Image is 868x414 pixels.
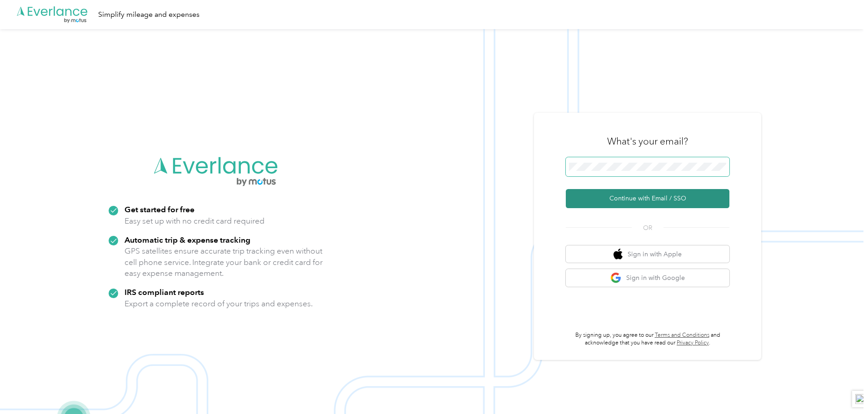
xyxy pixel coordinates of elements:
a: Privacy Policy [677,339,709,346]
p: Easy set up with no credit card required [125,215,264,227]
strong: Automatic trip & expense tracking [125,235,250,244]
strong: Get started for free [125,205,195,214]
button: Continue with Email / SSO [566,189,729,208]
strong: IRS compliant reports [125,287,204,297]
img: apple logo [614,249,623,260]
a: Terms and Conditions [655,332,709,339]
p: GPS satellites ensure accurate trip tracking even without cell phone service. Integrate your bank... [125,245,323,279]
button: apple logoSign in with Apple [566,245,729,263]
img: google logo [610,272,622,284]
h3: What's your email? [607,135,688,148]
button: google logoSign in with Google [566,269,729,287]
p: By signing up, you agree to our and acknowledge that you have read our . [566,331,729,347]
p: Export a complete record of your trips and expenses. [125,298,313,309]
div: Simplify mileage and expenses [98,9,200,20]
span: OR [632,223,663,233]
